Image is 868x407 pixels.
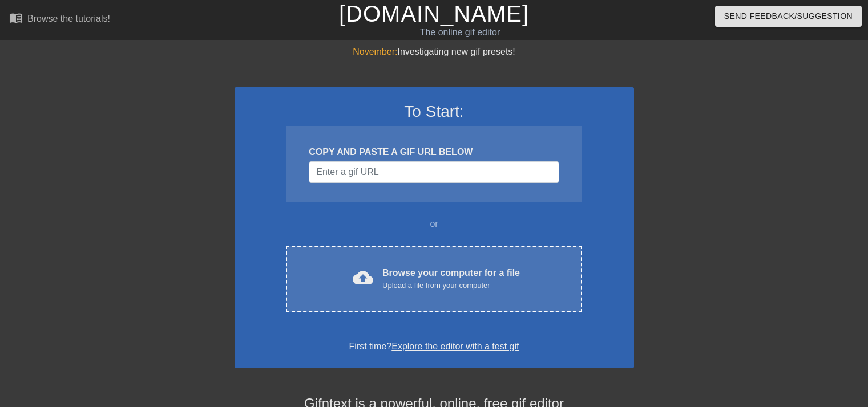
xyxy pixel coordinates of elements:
[382,266,520,291] div: Browse your computer for a file
[353,267,373,288] span: cloud_upload
[309,145,559,159] div: COPY AND PASTE A GIF URL BELOW
[235,45,634,59] div: Investigating new gif presets!
[382,280,520,291] div: Upload a file from your computer
[353,47,397,56] span: November:
[249,102,619,121] h3: To Start:
[295,26,625,39] div: The online gif editor
[339,1,529,26] a: [DOMAIN_NAME]
[391,341,519,351] a: Explore the editor with a test gif
[264,217,604,231] div: or
[9,11,110,29] a: Browse the tutorials!
[724,9,853,23] span: Send Feedback/Suggestion
[27,14,110,23] div: Browse the tutorials!
[309,161,559,183] input: Username
[249,340,619,353] div: First time?
[715,6,862,27] button: Send Feedback/Suggestion
[9,11,23,25] span: menu_book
